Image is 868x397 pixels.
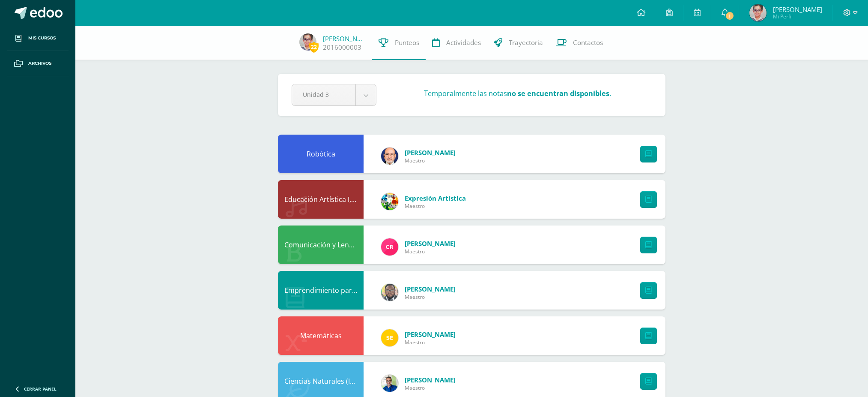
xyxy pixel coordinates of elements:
span: Contactos [573,38,603,47]
a: Punteos [372,26,426,60]
span: Maestro [405,339,456,346]
img: 712781701cd376c1a616437b5c60ae46.png [381,284,398,301]
span: Cerrar panel [24,386,57,392]
a: Archivos [7,51,69,76]
span: [PERSON_NAME] [773,5,822,14]
div: Educación Artística I, Música y Danza [278,180,364,219]
span: Mis cursos [28,35,56,42]
img: 03c2987289e60ca238394da5f82a525a.png [381,329,398,346]
div: Robótica [278,135,364,173]
span: [PERSON_NAME] [405,376,456,384]
span: Trayectoria [509,38,543,47]
h3: Temporalmente las notas . [424,88,611,98]
div: Comunicación y Lenguaje, Idioma Español [278,226,364,264]
span: Maestro [405,293,456,301]
div: Emprendimiento para la Productividad [278,271,364,310]
span: [PERSON_NAME] [405,330,456,339]
img: 692ded2a22070436d299c26f70cfa591.png [381,375,398,392]
a: Trayectoria [487,26,549,60]
span: [PERSON_NAME] [405,239,456,248]
span: Archivos [28,60,51,67]
img: d06bc060a216a9825672d06be52b8b9d.png [299,33,316,51]
span: Unidad 3 [303,84,345,105]
span: Expresión Artística [405,194,466,202]
span: Actividades [446,38,481,47]
a: Mis cursos [7,26,69,51]
strong: no se encuentran disponibles [507,88,609,98]
div: Matemáticas [278,316,364,355]
span: 22 [309,42,319,52]
img: ab28fb4d7ed199cf7a34bbef56a79c5b.png [381,238,398,256]
span: [PERSON_NAME] [405,285,456,293]
span: Punteos [395,38,419,47]
img: d06bc060a216a9825672d06be52b8b9d.png [749,4,767,21]
span: Mi Perfil [773,13,822,20]
span: Maestro [405,157,456,164]
a: [PERSON_NAME] [323,34,366,43]
span: [PERSON_NAME] [405,148,456,157]
span: Maestro [405,384,456,391]
a: Unidad 3 [292,84,376,105]
span: Maestro [405,248,456,255]
span: Maestro [405,202,466,210]
a: Actividades [426,26,487,60]
a: 2016000003 [323,43,361,52]
a: Contactos [549,26,609,60]
span: 1 [725,11,734,21]
img: 159e24a6ecedfdf8f489544946a573f0.png [381,193,398,210]
img: 6b7a2a75a6c7e6282b1a1fdce061224c.png [381,147,398,165]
